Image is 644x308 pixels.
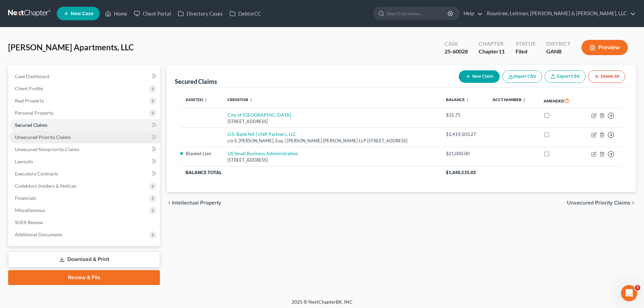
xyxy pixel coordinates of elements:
div: Chapter [479,48,505,55]
div: $21,000.00 [446,150,482,157]
a: Asset(s) unfold_more [186,97,208,102]
div: Secured Claims [175,77,217,86]
span: Real Property [15,98,44,103]
div: Status [516,40,535,48]
input: Search by name... [387,7,449,20]
a: Export CSV [545,70,586,83]
a: Case Dashboard [9,70,160,82]
div: GANB [546,48,571,55]
a: Secured Claims [9,119,160,131]
span: New Case [71,11,93,16]
a: DebtorCC [226,7,264,20]
span: [PERSON_NAME] Apartments, LLC [8,42,134,52]
a: U.S. Bank NA | LNR Partners, LLC [228,131,296,137]
span: SOFA Review [15,219,43,225]
span: Codebtors Insiders & Notices [15,183,76,189]
div: Filed [516,48,535,55]
span: Intellectual Property [172,200,221,206]
span: Additional Documents [15,232,63,237]
a: Directory Cases [174,7,226,20]
span: Executory Contracts [15,171,58,176]
a: Help [460,7,483,20]
span: 11 [499,48,505,54]
span: Lawsuits [15,159,33,164]
li: Blanket Lien [186,150,217,157]
a: Creditor unfold_more [228,97,253,102]
i: unfold_more [204,98,208,102]
a: City of [GEOGRAPHIC_DATA] [228,112,291,118]
i: chevron_right [630,200,636,206]
a: Review & File [8,270,160,285]
span: Unsecured Priority Claims [15,134,71,140]
button: chevron_left Intellectual Property [167,200,221,206]
span: Unsecured Priority Claims [567,200,630,206]
div: $31.75 [446,112,482,118]
span: $1,440,535.02 [446,170,476,175]
span: 5 [635,285,640,290]
div: District [546,40,571,48]
span: Miscellaneous [15,207,45,213]
span: Personal Property [15,110,53,116]
a: Download & Print [8,252,160,267]
i: unfold_more [466,98,470,102]
button: New Claim [459,70,500,83]
span: Secured Claims [15,122,47,128]
div: [STREET_ADDRESS] [228,118,435,125]
a: Unsecured Nonpriority Claims [9,143,160,156]
i: chevron_left [167,200,172,206]
iframe: Intercom live chat [621,285,637,301]
span: Client Profile [15,86,43,91]
button: Unsecured Priority Claims chevron_right [567,200,636,206]
th: Balance Total [180,166,440,179]
button: Import CSV [502,70,542,83]
div: c/o S. [PERSON_NAME], Esq. | [PERSON_NAME] [PERSON_NAME] LLP [STREET_ADDRESS] [228,138,435,144]
a: Acct Number unfold_more [493,97,526,102]
button: Delete All [588,70,625,83]
div: [STREET_ADDRESS] [228,157,435,163]
i: unfold_more [249,98,253,102]
i: unfold_more [522,98,526,102]
a: Client Portal [130,7,174,20]
span: Financials [15,195,36,201]
span: Case Dashboard [15,73,49,79]
a: SOFA Review [9,216,160,229]
a: Lawsuits [9,156,160,168]
a: US Small Business Administration [228,150,298,156]
a: Executory Contracts [9,168,160,180]
div: $1,419,503.27 [446,131,482,138]
div: 25-60028 [445,48,468,55]
th: Amended [538,93,580,109]
a: Rountree, Leitman, [PERSON_NAME] & [PERSON_NAME], LLC [483,7,636,20]
span: Unsecured Nonpriority Claims [15,146,79,152]
a: Unsecured Priority Claims [9,131,160,143]
a: Balance unfold_more [446,97,470,102]
button: Preview [581,40,628,55]
div: Chapter [479,40,505,48]
div: Case [445,40,468,48]
a: Home [102,7,130,20]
